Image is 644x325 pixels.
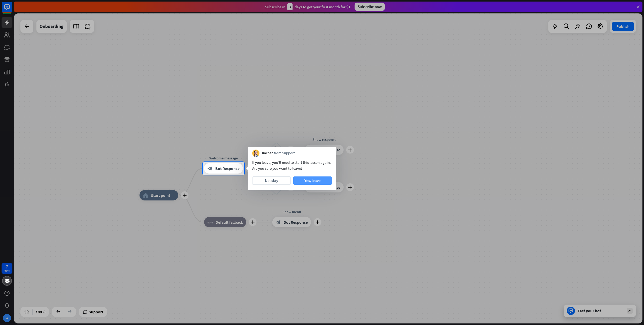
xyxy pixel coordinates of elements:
span: Kacper [262,151,273,156]
span: Bot Response [215,166,240,171]
button: Yes, leave [293,176,332,185]
i: block_bot_response [208,166,213,171]
span: from Support [274,151,295,156]
div: If you leave, you’ll need to start this lesson again. Are you sure you want to leave? [252,159,332,171]
button: Open LiveChat chat widget [4,2,20,18]
button: No, stay [252,176,291,185]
